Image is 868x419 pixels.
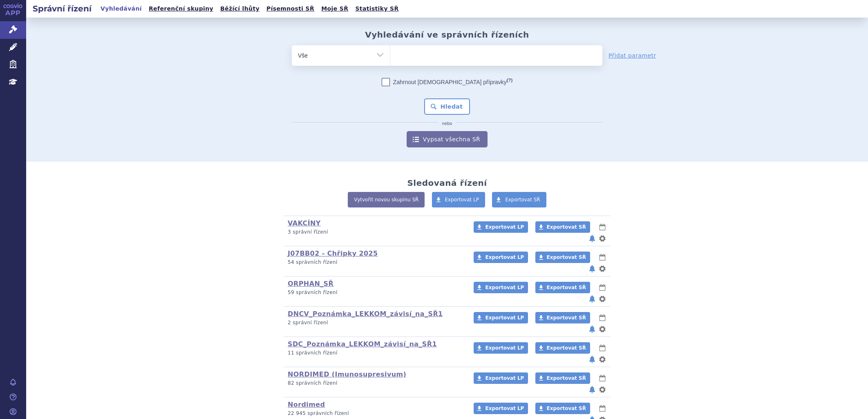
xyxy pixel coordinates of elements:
[588,354,596,364] button: notifikace
[485,254,524,260] span: Exportovat LP
[288,219,321,227] a: VAKCÍNY
[485,375,524,381] span: Exportovat LP
[264,3,317,14] a: Písemnosti SŘ
[535,403,590,414] a: Exportovat SŘ
[598,385,606,394] button: nastavení
[535,312,590,323] a: Exportovat SŘ
[474,372,528,384] a: Exportovat LP
[588,385,596,394] button: notifikace
[598,324,606,334] button: nastavení
[588,234,596,243] button: notifikace
[365,30,529,40] h2: Vyhledávání ve správních řízeních
[288,370,406,378] a: NORDIMED (Imunosupresivum)
[598,403,606,413] button: lhůty
[547,315,586,321] span: Exportovat SŘ
[598,294,606,304] button: nastavení
[288,350,463,357] p: 11 správních řízení
[288,229,463,236] p: 3 správní řízení
[288,340,437,348] a: SDC_Poznámka_LEKKOM_závisí_na_SŘ1
[218,3,262,14] a: Běžící lhůty
[588,324,596,334] button: notifikace
[598,234,606,243] button: nastavení
[288,380,463,387] p: 82 správních řízení
[507,78,512,83] abbr: (?)
[98,3,144,14] a: Vyhledávání
[432,192,485,207] a: Exportovat LP
[598,264,606,274] button: nastavení
[288,410,463,417] p: 22 945 správních řízení
[382,78,512,86] label: Zahrnout [DEMOGRAPHIC_DATA] přípravky
[26,3,98,14] h2: Správní řízení
[598,313,606,323] button: lhůty
[407,131,488,147] a: Vypsat všechna SŘ
[535,342,590,354] a: Exportovat SŘ
[598,343,606,353] button: lhůty
[547,345,586,351] span: Exportovat SŘ
[547,254,586,260] span: Exportovat SŘ
[288,280,333,288] a: ORPHAN_SŘ
[445,197,479,203] span: Exportovat LP
[485,345,524,351] span: Exportovat LP
[485,224,524,230] span: Exportovat LP
[288,401,325,408] a: Nordimed
[348,192,425,207] a: Vytvořit novou skupinu SŘ
[474,221,528,233] a: Exportovat LP
[474,342,528,354] a: Exportovat LP
[547,285,586,290] span: Exportovat SŘ
[492,192,546,207] a: Exportovat SŘ
[407,178,487,188] h2: Sledovaná řízení
[485,406,524,411] span: Exportovat LP
[547,375,586,381] span: Exportovat SŘ
[588,294,596,304] button: notifikace
[353,3,401,14] a: Statistiky SŘ
[438,121,456,126] i: nebo
[288,289,463,296] p: 59 správních řízení
[424,98,470,115] button: Hledat
[485,285,524,290] span: Exportovat LP
[288,250,378,257] a: J07BB02 - Chřipky 2025
[288,310,443,318] a: DNCV_Poznámka_LEKKOM_závisí_na_SŘ1
[288,319,463,326] p: 2 správní řízení
[535,282,590,293] a: Exportovat SŘ
[474,312,528,323] a: Exportovat LP
[535,372,590,384] a: Exportovat SŘ
[598,373,606,383] button: lhůty
[485,315,524,321] span: Exportovat LP
[474,282,528,293] a: Exportovat LP
[598,222,606,232] button: lhůty
[146,3,216,14] a: Referenční skupiny
[608,51,656,60] a: Přidat parametr
[474,252,528,263] a: Exportovat LP
[535,252,590,263] a: Exportovat SŘ
[474,403,528,414] a: Exportovat LP
[588,264,596,274] button: notifikace
[319,3,351,14] a: Moje SŘ
[535,221,590,233] a: Exportovat SŘ
[288,259,463,266] p: 54 správních řízení
[598,354,606,364] button: nastavení
[547,224,586,230] span: Exportovat SŘ
[598,252,606,262] button: lhůty
[598,283,606,292] button: lhůty
[505,197,540,203] span: Exportovat SŘ
[547,406,586,411] span: Exportovat SŘ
